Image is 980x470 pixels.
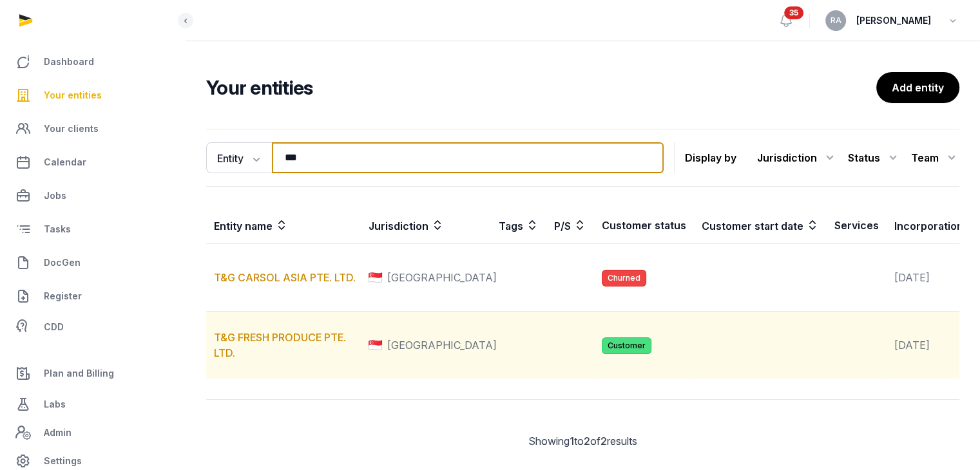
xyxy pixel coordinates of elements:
[10,147,175,178] a: Calendar
[594,207,694,244] th: Customer status
[876,72,959,103] a: Add entity
[10,113,175,144] a: Your clients
[10,314,175,340] a: CDD
[10,358,175,389] a: Plan and Billing
[44,425,72,440] span: Admin
[44,288,82,304] span: Register
[911,147,959,168] div: Team
[44,121,99,136] span: Your clients
[848,147,901,168] div: Status
[831,17,841,24] span: RA
[546,207,594,244] th: P/S
[784,6,803,19] span: 35
[214,331,346,359] a: T&G FRESH PRODUCE PTE. LTD.
[206,142,272,173] button: Entity
[44,255,81,270] span: DocGen
[44,88,102,103] span: Your entities
[491,207,546,244] th: Tags
[10,214,175,245] a: Tasks
[600,435,607,447] span: 2
[10,80,175,111] a: Your entities
[44,366,114,381] span: Plan and Billing
[44,188,66,203] span: Jobs
[10,247,175,278] a: DocGen
[856,13,931,28] span: [PERSON_NAME]
[602,337,651,354] span: Customer
[44,221,71,237] span: Tasks
[694,207,827,244] th: Customer start date
[44,397,66,412] span: Labs
[44,54,94,70] span: Dashboard
[584,435,590,447] span: 2
[206,207,361,244] th: Entity name
[825,10,846,31] button: RA
[570,435,574,447] span: 1
[206,76,876,99] h2: Your entities
[44,319,64,335] span: CDD
[757,147,838,168] div: Jurisdiction
[361,207,491,244] th: Jurisdiction
[827,207,887,244] th: Services
[10,420,175,446] a: Admin
[10,180,175,211] a: Jobs
[685,147,736,168] p: Display by
[206,433,959,449] div: Showing to of results
[44,453,82,469] span: Settings
[387,270,497,285] span: [GEOGRAPHIC_DATA]
[10,389,175,420] a: Labs
[44,155,86,170] span: Calendar
[387,337,497,353] span: [GEOGRAPHIC_DATA]
[10,281,175,312] a: Register
[214,271,356,284] a: T&G CARSOL ASIA PTE. LTD.
[10,46,175,77] a: Dashboard
[602,270,646,287] span: Churned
